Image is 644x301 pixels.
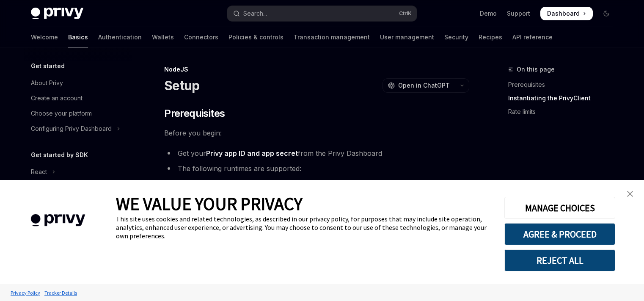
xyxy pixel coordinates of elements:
[398,81,450,90] span: Open in ChatGPT
[31,78,63,88] div: About Privy
[24,121,132,136] button: Toggle Configuring Privy Dashboard section
[116,193,303,215] span: WE VALUE YOUR PRIVACY
[504,223,615,245] button: AGREE & PROCEED
[508,91,620,105] a: Instantiating the PrivyClient
[184,27,218,47] a: Connectors
[31,167,47,177] div: React
[13,202,103,239] img: company logo
[31,27,58,47] a: Welcome
[31,8,83,19] img: dark logo
[507,9,530,18] a: Support
[8,285,42,300] a: Privacy Policy
[164,163,469,268] li: The following runtimes are supported:
[164,127,469,139] span: Before you begin:
[508,105,620,119] a: Rate limits
[540,7,593,20] a: Dashboard
[512,27,553,47] a: API reference
[164,107,225,120] span: Prerequisites
[380,27,434,47] a: User management
[42,285,79,300] a: Tracker Details
[517,64,555,75] span: On this page
[24,179,132,195] button: Toggle React native section
[622,185,638,202] a: close banner
[399,10,412,17] span: Ctrl K
[383,78,455,93] button: Open in ChatGPT
[227,6,417,21] button: Open search
[479,27,502,47] a: Recipes
[178,179,469,191] li: Node.js 20 LTS or later ( ) versions.
[98,27,142,47] a: Authentication
[164,147,469,159] li: Get your from the Privy Dashboard
[24,75,132,91] a: About Privy
[152,27,174,47] a: Wallets
[31,150,88,160] h5: Get started by SDK
[480,9,497,18] a: Demo
[243,8,267,19] div: Search...
[31,124,112,134] div: Configuring Privy Dashboard
[31,93,83,103] div: Create an account
[627,191,633,197] img: close banner
[31,61,65,71] h5: Get started
[508,78,620,91] a: Prerequisites
[547,9,580,18] span: Dashboard
[504,249,615,271] button: REJECT ALL
[444,27,468,47] a: Security
[164,78,199,93] h1: Setup
[24,91,132,106] a: Create an account
[504,197,615,219] button: MANAGE CHOICES
[294,27,370,47] a: Transaction management
[116,215,492,240] div: This site uses cookies and related technologies, as described in our privacy policy, for purposes...
[228,27,283,47] a: Policies & controls
[600,7,613,20] button: Toggle dark mode
[68,27,88,47] a: Basics
[24,106,132,121] a: Choose your platform
[164,65,469,74] div: NodeJS
[206,149,298,158] a: Privy app ID and app secret
[31,108,92,119] div: Choose your platform
[24,164,132,179] button: Toggle React section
